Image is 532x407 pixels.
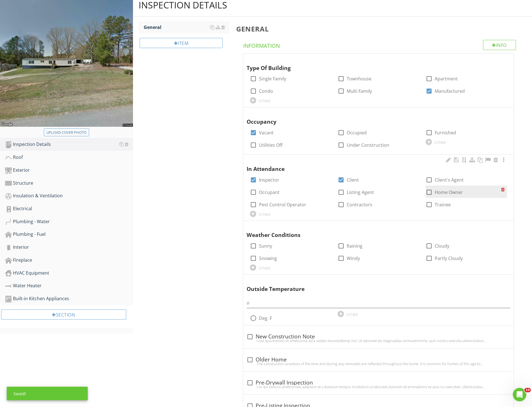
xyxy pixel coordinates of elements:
label: Client's Agent [435,177,464,183]
iframe: Intercom live chat [513,388,526,401]
div: Occupancy [247,110,497,126]
label: Multi Family [347,88,372,94]
label: Cloudy [435,243,449,249]
label: Condo [259,88,273,94]
h3: General [236,25,523,33]
label: Single Family [259,76,286,82]
div: Saved! [7,387,88,400]
div: OTHER [346,312,358,317]
label: Trainee [435,202,451,207]
input: # [247,299,510,308]
div: OTHER [259,212,270,217]
label: Occupant [259,189,279,195]
div: Upload cover photo [46,130,87,135]
div: Inspection Details [5,141,133,148]
div: Lore ipsumdolor sit ametconse ad e seddo eiusmodtemp inci. Ut laboreet do magnaaliqu enimadminimv... [247,338,510,343]
div: OTHER [259,266,270,270]
h4: Information [243,40,516,49]
div: Electrical [5,205,133,212]
label: Deg. F [259,315,272,321]
div: Insulation & Ventilation [5,192,133,200]
label: Snowing [259,255,277,261]
label: Inspector [259,177,279,183]
div: OTHER [259,99,270,103]
div: General [144,24,229,31]
div: Plumbing - Fuel [5,231,133,238]
div: Lor Ips-Dolorsi ametconsec adipiscin el s doeiusm tempor incididunt ut laboreet dolorem ali enima... [247,385,510,389]
label: Under Construction [347,142,389,148]
div: Built-in Kitchen Appliances [5,295,133,302]
label: Occupied [347,130,367,135]
div: Type Of Building [247,56,497,72]
div: Water Heater [5,282,133,290]
label: Contractors [347,202,372,207]
div: Outside Temperature [247,277,497,293]
label: Apartment [435,76,458,82]
label: Townhouse [347,76,371,82]
label: Manufactured [435,88,465,94]
div: In Attendance [247,157,497,173]
div: Exterior [5,167,133,174]
label: Partly Cloudy [435,255,463,261]
div: Interior [5,244,133,251]
label: Windy [347,255,360,261]
label: Sunny [259,243,272,249]
button: Upload cover photo [44,128,89,136]
div: HVAC Equipment [5,270,133,277]
div: Roof [5,154,133,161]
div: Section [1,309,126,320]
label: Furnished [435,130,456,135]
label: Raining [347,243,362,249]
div: Plumbing - Water [5,218,133,225]
label: Utilities Off [259,142,283,148]
div: Info [483,40,516,50]
label: Vacant [259,130,274,135]
label: Pest Control Operator [259,202,306,207]
span: 10 [524,388,531,392]
label: Client [347,177,359,183]
div: Structure [5,180,133,187]
label: Listing Agent [347,189,374,195]
div: The construction practices of the time and during any remodels are reflected throughout the home.... [247,361,510,366]
div: Weather Conditions [247,223,497,239]
div: OTHER [434,140,446,145]
div: Fireplace [5,257,133,264]
label: Home Owner [435,189,463,195]
div: Item [140,38,223,48]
